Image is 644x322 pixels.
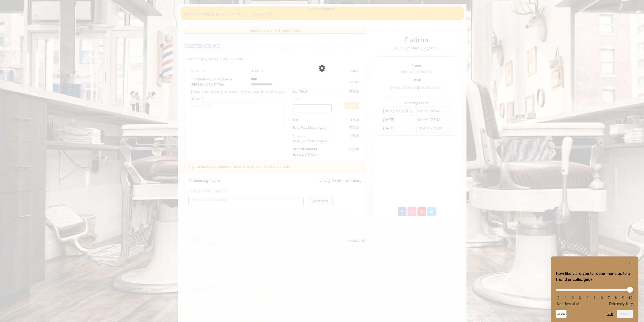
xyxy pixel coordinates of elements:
li: 9 [621,296,626,300]
button: Skip [607,312,613,316]
li: 10 [628,296,633,300]
li: 2 [570,296,575,300]
li: 1 [563,296,568,300]
li: 4 [585,296,590,300]
div: How likely are you to recommend us to a friend or colleague? Select an option from 0 to 10, with ... [556,285,633,306]
h2: How likely are you to recommend us to a friend or colleague? Select an option from 0 to 10, with ... [556,271,633,283]
div: How likely are you to recommend us to a friend or colleague? Select an option from 0 to 10, with ... [556,260,633,318]
li: 6 [599,296,604,300]
li: 0 [556,296,561,300]
li: 5 [592,296,597,300]
li: 3 [577,296,583,300]
li: 7 [606,296,611,300]
button: Next question [617,310,633,318]
span: Extremely likely [609,302,633,306]
li: 8 [613,296,618,300]
span: Not likely at all [557,302,579,306]
button: Hide survey [627,260,633,267]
